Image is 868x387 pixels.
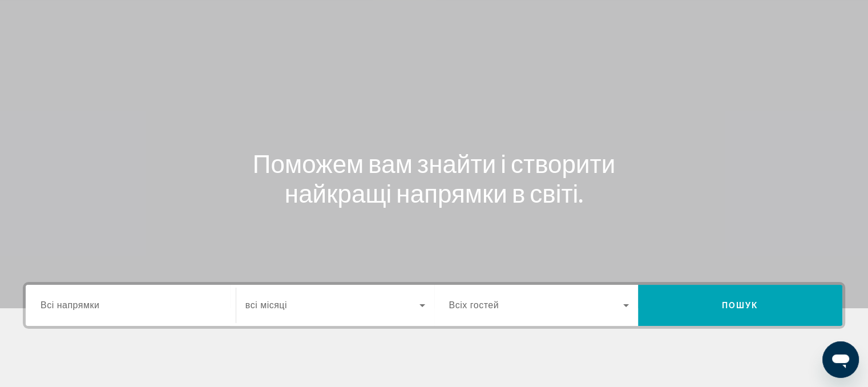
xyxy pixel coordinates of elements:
font: всі місяці [245,300,287,310]
iframe: Кнопка для запуску вікна повідомлення [822,341,859,378]
font: Всі напрямки [41,300,99,310]
font: Поможем вам знайти і створити найкращі напрямки в світі. [253,148,615,208]
font: Всіх гостей [449,300,499,310]
font: Пошук [722,301,759,310]
div: Віджет пошуку [26,285,842,326]
button: Пошук [638,285,842,326]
